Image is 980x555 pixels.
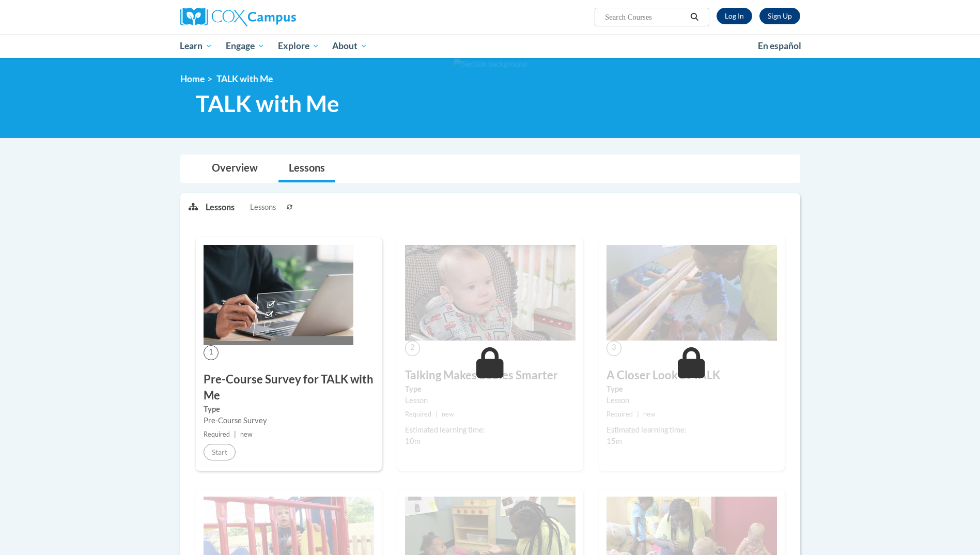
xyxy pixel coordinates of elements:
[606,367,777,383] h3: A Closer Look at TALK
[405,341,420,356] span: 2
[204,372,374,404] h3: Pre-Course Survey for TALK with Me
[201,155,268,182] a: Overview
[435,410,438,418] span: |
[206,202,235,213] p: Lessons
[180,8,296,26] img: Cox Campus
[180,40,212,52] span: Learn
[405,410,431,418] span: Required
[604,11,687,23] input: Search Courses
[405,424,575,436] div: Estimated learning time:
[204,245,353,345] img: Course Image
[226,40,265,52] span: Engage
[717,8,752,24] a: Log In
[278,155,335,182] a: Lessons
[454,58,527,70] img: Section background
[751,35,808,57] a: En español
[196,90,339,117] span: TALK with Me
[180,73,205,84] a: Home
[332,40,367,52] span: About
[606,341,621,356] span: 3
[759,8,800,24] a: Register
[250,202,276,213] span: Lessons
[405,245,575,341] img: Course Image
[174,34,220,58] a: Learn
[606,410,633,418] span: Required
[234,430,236,438] span: |
[216,73,273,84] span: TALK with Me
[204,444,236,460] button: Start
[643,410,656,418] span: new
[165,34,816,58] div: Main menu
[606,395,777,406] div: Lesson
[405,437,421,445] span: 10m
[405,367,575,383] h3: Talking Makes Babies Smarter
[278,40,319,52] span: Explore
[442,410,454,418] span: new
[204,415,374,426] div: Pre-Course Survey
[240,430,253,438] span: new
[606,437,622,445] span: 15m
[405,383,575,395] label: Type
[606,245,777,341] img: Course Image
[204,345,219,360] span: 1
[606,424,777,436] div: Estimated learning time:
[180,8,377,26] a: Cox Campus
[687,11,702,23] button: Search
[204,404,374,415] label: Type
[271,34,326,58] a: Explore
[204,430,230,438] span: Required
[405,395,575,406] div: Lesson
[219,34,271,58] a: Engage
[758,40,801,51] span: En español
[606,383,777,395] label: Type
[325,34,374,58] a: About
[637,410,639,418] span: |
